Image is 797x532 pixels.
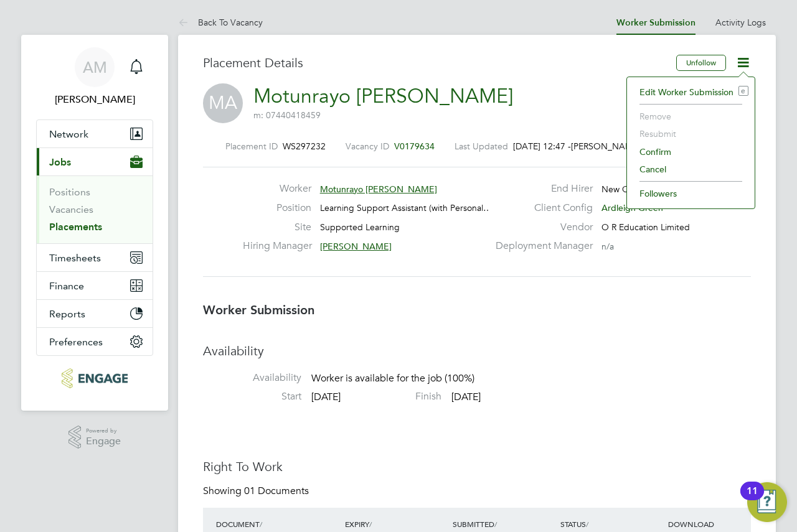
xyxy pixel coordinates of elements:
[37,148,153,175] button: Jobs
[394,141,435,152] span: V0179634
[178,17,263,28] a: Back To Vacancy
[601,202,663,213] span: Ardleigh Green
[37,272,153,299] button: Finance
[243,221,311,234] label: Site
[488,240,593,253] label: Deployment Manager
[86,436,121,447] span: Engage
[369,519,372,529] span: /
[586,519,588,529] span: /
[203,371,301,385] label: Availability
[601,241,614,252] span: n/a
[203,485,311,498] div: Showing
[37,175,153,243] div: Jobs
[320,202,492,213] span: Learning Support Assistant (with Personal…
[83,59,107,75] span: AM
[633,185,748,202] li: Followers
[320,241,392,252] span: [PERSON_NAME]
[49,203,93,215] a: Vacancies
[715,17,766,28] a: Activity Logs
[49,252,101,264] span: Timesheets
[37,120,153,147] button: Network
[455,141,508,152] label: Last Updated
[243,240,311,253] label: Hiring Manager
[601,222,690,233] span: O R Education Limited
[633,83,748,101] li: Edit Worker Submission
[203,343,751,359] h3: Availability
[747,482,787,522] button: Open Resource Center, 11 new notifications
[253,84,513,108] a: Motunrayo [PERSON_NAME]
[494,519,497,529] span: /
[37,244,153,271] button: Timesheets
[225,141,278,152] label: Placement ID
[747,491,758,507] div: 11
[49,156,71,168] span: Jobs
[343,390,441,403] label: Finish
[571,141,640,152] span: [PERSON_NAME]
[68,426,121,449] a: Powered byEngage
[320,222,400,233] span: Supported Learning
[283,141,326,152] span: WS297232
[260,519,262,529] span: /
[601,184,702,195] span: New City College Limited
[346,141,389,152] label: Vacancy ID
[36,92,153,107] span: Andrew Murphy
[203,302,314,317] b: Worker Submission
[633,108,748,125] li: Remove
[243,202,311,215] label: Position
[62,368,128,388] img: axcis-logo-retina.png
[253,110,321,121] span: m: 07440418459
[49,308,85,320] span: Reports
[86,426,121,436] span: Powered by
[36,368,153,388] a: Go to home page
[49,336,103,348] span: Preferences
[49,128,88,140] span: Network
[243,182,311,195] label: Worker
[311,391,341,403] span: [DATE]
[37,328,153,355] button: Preferences
[244,485,309,497] span: 01 Documents
[488,182,593,195] label: End Hirer
[203,390,301,403] label: Start
[37,300,153,327] button: Reports
[488,221,593,234] label: Vendor
[616,17,696,28] a: Worker Submission
[633,125,748,142] li: Resubmit
[513,141,571,152] span: [DATE] 12:47 -
[311,373,474,385] span: Worker is available for the job (100%)
[633,161,748,178] li: Cancel
[203,459,751,475] h3: Right To Work
[676,55,726,71] button: Unfollow
[633,143,748,161] li: Confirm
[49,221,102,233] a: Placements
[49,186,90,198] a: Positions
[49,280,84,292] span: Finance
[36,47,153,107] a: AM[PERSON_NAME]
[21,35,168,411] nav: Main navigation
[203,83,243,123] span: MA
[738,86,748,96] i: e
[488,202,593,215] label: Client Config
[203,55,667,71] h3: Placement Details
[451,391,481,403] span: [DATE]
[320,184,437,195] span: Motunrayo [PERSON_NAME]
